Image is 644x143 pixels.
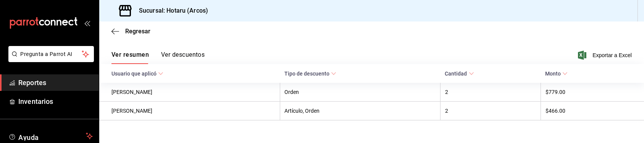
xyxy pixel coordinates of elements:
[133,6,208,15] h3: Sucursal: Hotaru (Arcos)
[579,51,632,60] button: Exportar a Excel
[18,96,93,107] span: Inventarios
[8,46,94,62] button: Pregunta a Parrot AI
[441,83,541,102] th: 2
[5,56,94,64] a: Pregunta a Parrot AI
[441,102,541,120] th: 2
[18,77,93,88] span: Reportes
[21,50,82,58] span: Pregunta a Parrot AI
[99,102,280,120] th: [PERSON_NAME]
[18,131,83,141] span: Ayuda
[111,51,149,64] button: Ver resumen
[280,102,440,120] th: Artículo, Orden
[111,28,150,35] button: Regresar
[111,51,205,64] div: navigation tabs
[445,71,474,77] span: Cantidad
[545,71,568,77] span: Monto
[99,83,280,102] th: [PERSON_NAME]
[541,83,644,102] th: $779.00
[111,71,163,77] span: Usuario que aplicó
[280,83,440,102] th: Orden
[541,102,644,120] th: $466.00
[284,71,336,77] span: Tipo de descuento
[84,20,90,26] button: open_drawer_menu
[125,28,150,35] span: Regresar
[161,51,205,64] button: Ver descuentos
